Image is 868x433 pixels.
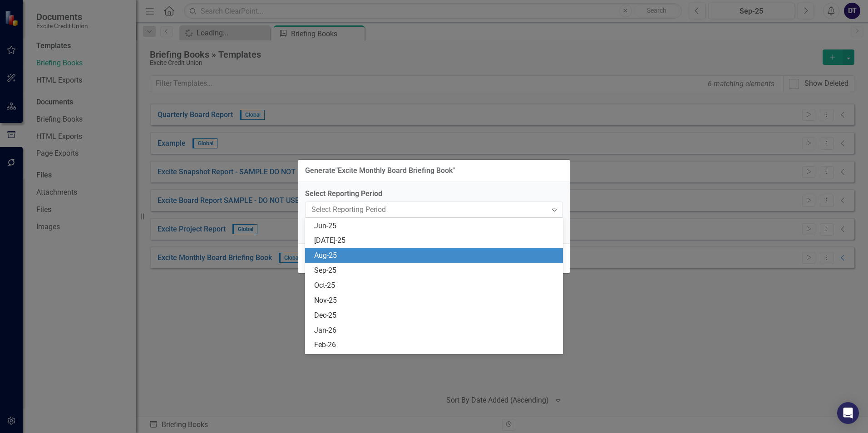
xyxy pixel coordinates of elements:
[314,340,557,350] div: Feb-26
[314,251,557,261] div: Aug-25
[314,266,557,276] div: Sep-25
[837,402,859,424] div: Open Intercom Messenger
[314,221,557,231] div: Jun-25
[314,325,557,336] div: Jan-26
[314,280,557,291] div: Oct-25
[314,236,557,246] div: [DATE]-25
[314,295,557,306] div: Nov-25
[314,310,557,321] div: Dec-25
[305,167,455,175] div: Generate " Excite Monthly Board Briefing Book "
[305,189,563,199] label: Select Reporting Period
